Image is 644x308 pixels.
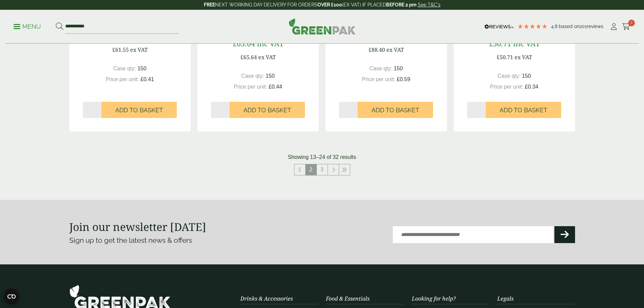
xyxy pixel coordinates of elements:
span: 150 [266,73,275,79]
span: Price per unit: [362,76,395,82]
span: £61.55 [112,46,129,53]
p: Showing 13–24 of 32 results [288,153,356,161]
span: £0.41 [141,76,154,82]
span: 2 [306,164,316,175]
span: 150 [138,66,147,71]
strong: FREE [204,2,215,7]
span: ex VAT [386,46,404,53]
a: 1 [294,164,305,175]
span: Case qty: [498,73,521,79]
div: 4.79 Stars [517,23,548,29]
span: £65.64 [240,53,257,61]
button: Open CMP widget [3,288,20,305]
span: reviews [587,24,603,29]
span: ex VAT [258,53,276,61]
span: £50.71 [489,38,511,48]
button: Add to Basket [486,102,561,118]
span: £0.44 [269,84,282,90]
img: REVIEWS.io [484,24,514,29]
span: Price per unit: [490,84,523,90]
span: Add to Basket [243,106,291,114]
strong: OVER £100 [317,2,342,7]
span: inc VAT [257,38,284,48]
span: 201 [579,24,587,29]
span: Add to Basket [500,106,547,114]
img: GreenPak Supplies [289,18,356,34]
span: 4.8 [551,24,559,29]
p: Menu [14,23,41,31]
a: 3 [317,164,328,175]
i: My Account [610,23,618,30]
a: Menu [14,23,41,29]
strong: BEFORE 2 pm [386,2,416,7]
span: Case qty: [369,66,392,71]
span: Add to Basket [115,106,163,114]
button: Add to Basket [358,102,433,118]
span: Based on [559,24,579,29]
span: 150 [522,73,531,79]
span: £88.40 [368,46,385,53]
span: £65.64 [233,38,255,48]
span: Case qty: [113,66,136,71]
strong: Join our newsletter [DATE] [69,219,206,234]
span: Price per unit: [234,84,267,90]
p: Sign up to get the latest news & offers [69,235,297,246]
span: £50.71 [497,53,513,61]
button: Add to Basket [230,102,305,118]
a: See T&C's [418,2,440,7]
button: Add to Basket [101,102,177,118]
span: 2 [628,20,635,26]
i: Cart [622,23,630,30]
a: 2 [622,22,630,32]
span: Price per unit: [105,76,139,82]
span: £0.34 [525,84,539,90]
span: ex VAT [515,53,532,61]
span: £0.59 [397,76,410,82]
span: 150 [394,66,403,71]
span: inc VAT [513,38,540,48]
span: ex VAT [130,46,148,53]
span: Case qty: [241,73,264,79]
span: Add to Basket [372,106,419,114]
